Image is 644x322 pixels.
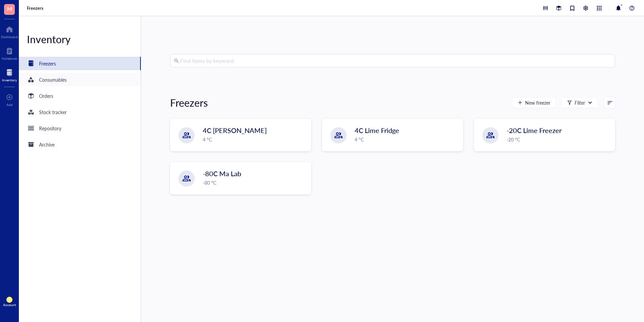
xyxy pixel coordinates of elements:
div: Repository [39,125,61,132]
span: New freezer [525,100,550,105]
div: Account [3,303,16,307]
a: Archive [19,138,141,151]
a: Repository [19,122,141,135]
div: Inventory [19,32,141,46]
div: 4 °C [203,136,307,143]
div: Inventory [2,78,17,82]
div: Archive [39,141,55,148]
a: Stock tracker [19,105,141,119]
a: Dashboard [1,24,18,39]
span: EN [8,298,11,301]
div: Dashboard [1,35,18,39]
div: Stock tracker [39,108,67,116]
a: Consumables [19,73,141,86]
div: 4 °C [355,136,459,143]
a: Freezers [27,5,45,11]
span: M [7,4,12,13]
div: Notebook [2,56,17,60]
span: 4C Lime Fridge [355,126,399,135]
div: -80 °C [203,179,307,186]
button: New freezer [512,97,556,108]
div: Orders [39,92,53,100]
div: Consumables [39,76,67,83]
div: Freezers [170,96,208,109]
span: 4C [PERSON_NAME] [203,126,267,135]
div: Freezers [39,60,56,67]
a: Notebook [2,46,17,60]
span: -20C Lime Freezer [507,126,561,135]
a: Inventory [2,67,17,82]
a: Orders [19,89,141,103]
div: -20 °C [507,136,611,143]
a: Freezers [19,57,141,70]
div: Add [6,103,13,107]
div: Filter [575,99,585,106]
span: -80C Ma Lab [203,169,241,178]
